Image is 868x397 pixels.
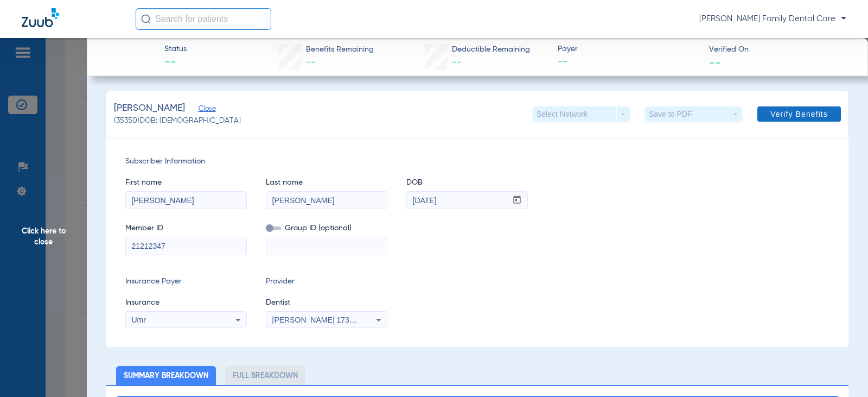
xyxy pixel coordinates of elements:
[132,316,146,324] span: Umr
[116,366,216,385] li: Summary Breakdown
[125,156,829,167] span: Subscriber Information
[136,8,271,30] input: Search for patients
[114,115,241,127] span: (35350) DOB: [DEMOGRAPHIC_DATA]
[225,366,305,385] li: Full Breakdown
[558,55,699,69] span: --
[306,58,316,67] span: --
[125,223,247,234] span: Member ID
[266,177,387,188] span: Last name
[22,8,59,27] img: Zuub Logo
[125,177,247,188] span: First name
[141,14,151,24] img: Search Icon
[770,110,828,118] span: Verify Benefits
[164,43,187,55] span: Status
[114,102,185,115] span: [PERSON_NAME]
[266,223,387,234] span: Group ID (optional)
[452,58,462,67] span: --
[699,14,846,24] span: [PERSON_NAME] Family Dental Care
[452,44,530,55] span: Deductible Remaining
[164,55,187,71] span: --
[125,297,247,308] span: Insurance
[507,192,528,209] button: Open calendar
[558,43,699,55] span: Payer
[125,276,247,287] span: Insurance Payer
[306,44,374,55] span: Benefits Remaining
[266,297,387,308] span: Dentist
[406,177,528,188] span: DOB
[266,276,387,287] span: Provider
[709,56,721,68] span: --
[199,105,208,115] span: Close
[272,316,379,324] span: [PERSON_NAME] 1730308958
[757,106,841,122] button: Verify Benefits
[709,44,851,55] span: Verified On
